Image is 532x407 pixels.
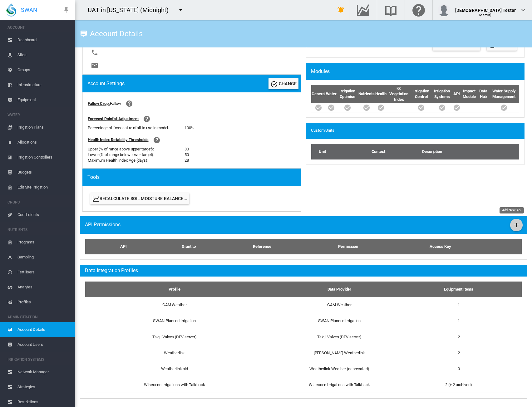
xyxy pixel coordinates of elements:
md-icon: icon-checkbox-marked-circle [417,104,425,111]
td: Weatherlink Weather (deprecated) [259,361,420,377]
span: (Admin) [479,13,491,17]
th: Description [422,144,519,159]
th: Water [326,85,337,103]
td: 2 [420,345,497,361]
span: Sites [17,47,70,62]
div: Forecast Rainfall Adjustment [88,116,139,122]
img: SWAN-Landscape-Logo-Colour-drop.png [6,3,16,17]
md-icon: icon-checkbox-marked-circle [500,104,508,111]
th: Reference [221,239,303,254]
span: Profiles [17,295,70,310]
th: Equipment Items [420,282,497,297]
md-icon: icon-menu-down [177,6,185,14]
td: 1 [420,313,497,329]
div: 100% [185,125,194,131]
th: Access Key [393,239,488,254]
md-icon: icon-checkbox-marked-circle [328,104,335,111]
th: Profile [85,282,259,297]
md-icon: Go to the Data Hub [356,6,371,14]
span: Analytes [17,280,70,295]
span: ACCOUNT [7,22,70,32]
th: Health [375,85,387,103]
span: Network Manager [17,365,70,380]
td: Weatherlink old [85,361,259,377]
span: IRRIGATION SYSTEMS [7,355,70,365]
span: Equipment [17,92,70,107]
span: Groups [17,62,70,77]
div: 28 [185,158,189,163]
th: Impact Module [461,85,478,103]
span: Account Users [17,337,70,352]
md-icon: Click here for help [411,6,426,14]
div: Percentage of forecast rainfall to use in model: [88,125,185,131]
div: Health Index Reliability Thresholds [88,137,149,143]
md-icon: icon-email [91,62,98,69]
td: 0 [420,361,497,377]
md-icon: icon-help-circle [126,100,133,107]
span: Data Integration Profiles [85,267,138,274]
img: profile.jpg [438,4,450,16]
th: General [311,85,326,103]
span: Budgets [17,165,70,180]
span: Irrigation Controllers [17,150,70,165]
td: 2 [420,329,497,345]
span: SWAN [21,6,37,14]
th: Nutrients [358,85,375,103]
span: Programs [17,235,70,250]
tr: Talgil Valves (DEV server) Talgil Valves (DEV server) 2 [85,329,522,345]
div: Upper (% of range above upper target): [88,146,185,152]
md-icon: icon-tooltip-text [80,30,87,37]
button: Add New Api [510,219,523,231]
td: Talgil Valves (DEV server) [259,329,420,345]
td: 1 [420,297,497,313]
th: Grant to [157,239,221,254]
td: GAM Weather [85,297,259,313]
span: CHANGE [279,81,297,86]
md-icon: icon-bell-ring [337,6,345,14]
span: Sampling [17,250,70,265]
md-icon: icon-check-circle [270,81,278,88]
button: icon-help-circle [123,97,135,110]
button: icon-help-circle [150,134,163,146]
td: Wiseconn Irrigations with Talkback [85,377,259,393]
th: Irrigation Control [411,85,431,103]
th: API [453,85,461,103]
button: Recalculate Soil Moisture Balance [90,193,189,204]
md-icon: icon-help-circle [153,136,160,144]
tr: Weatherlink old Weatherlink Weather (deprecated) 0 [85,361,522,377]
md-icon: icon-checkbox-marked-circle [453,104,461,111]
tr: Weatherlink [PERSON_NAME] Weatherlink 2 [85,345,522,361]
td: Wiseconn Irrigations with Talkback [259,377,420,393]
md-icon: icon-checkbox-marked-circle [377,104,385,111]
span: Account Details [17,322,70,337]
span: Edit Site Irrigation [17,180,70,195]
md-icon: icon-plus [513,221,520,229]
span: Coefficients [17,207,70,222]
span: Strategies [17,380,70,395]
span: Fertilisers [17,265,70,280]
div: Maximum Health Index Age (days): [88,158,185,163]
md-icon: icon-chevron-down [520,6,527,14]
span: Custom Units [311,128,334,133]
span: NUTRIENTS [7,225,70,235]
th: Kc Vegetation Index [387,85,411,103]
md-icon: icon-checkbox-marked-circle [344,104,351,111]
td: Weatherlink [85,345,259,361]
span: Add New Api [502,208,521,212]
md-icon: icon-pin [62,6,70,14]
md-icon: icon-checkbox-marked-circle [438,104,446,111]
td: SWAN Planned Irrigation [259,313,420,329]
th: Irrigation Systems [431,85,453,103]
button: icon-bell-ring [335,4,347,16]
span: (+ 2 archived) [448,382,472,387]
div: 80 [185,146,189,152]
md-icon: icon-chart-line [92,195,100,203]
span: Dashboard [17,32,70,47]
div: Account Settings [87,80,124,87]
md-icon: icon-help-circle [143,115,150,123]
md-icon: icon-checkbox-marked-circle [315,104,322,111]
th: Data Provider [259,282,420,297]
td: GAM Weather [259,297,420,313]
tr: Wiseconn Irrigations with Talkback Wiseconn Irrigations with Talkback 2 (+ 2 archived) [85,377,522,393]
span: Irrigation Plans [17,120,70,135]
